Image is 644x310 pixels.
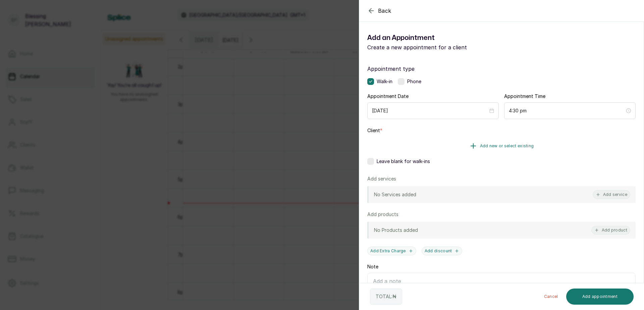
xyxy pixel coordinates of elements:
p: Create a new appointment for a client [367,43,501,51]
button: Add Extra Charge [367,247,416,255]
h1: Add an Appointment [367,33,501,43]
p: TOTAL: ₦ [376,293,396,300]
input: Select time [509,107,625,114]
button: Add service [593,190,630,199]
button: Back [367,7,391,15]
p: No Services added [374,191,416,198]
label: Appointment Date [367,93,409,100]
p: No Products added [374,227,418,234]
span: Back [378,7,391,15]
span: Walk-in [377,78,392,85]
p: Add services [367,175,396,182]
button: Add discount [422,247,463,255]
label: Note [367,263,378,270]
p: Add products [367,211,398,218]
button: Cancel [539,289,563,305]
input: Select date [372,107,488,114]
button: Add appointment [566,289,634,305]
label: Client [367,127,382,134]
label: Appointment type [367,65,636,73]
span: Add new or select existing [480,143,534,149]
button: Add new or select existing [367,137,636,155]
span: Phone [407,78,421,85]
span: Leave blank for walk-ins [377,158,430,165]
label: Appointment Time [504,93,545,100]
button: Add product [591,226,630,235]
